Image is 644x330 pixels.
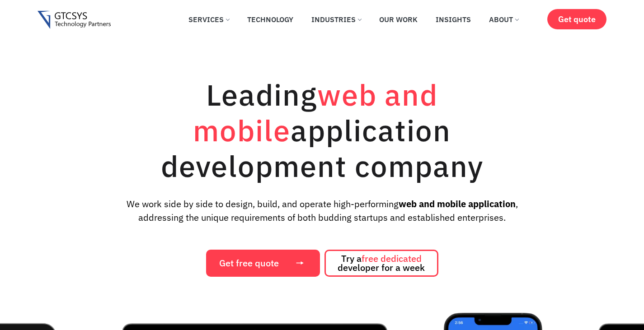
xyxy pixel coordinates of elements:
[547,9,606,29] a: Get quote
[305,9,368,29] a: Industries
[38,11,111,29] img: Gtcsys logo
[219,259,279,268] span: Get free quote
[182,9,236,29] a: Services
[399,198,516,210] strong: web and mobile application
[372,9,424,29] a: Our Work
[338,254,425,272] span: Try a developer for a week
[362,252,422,265] span: free dedicated
[482,9,525,29] a: About
[111,197,532,224] p: We work side by side to design, build, and operate high-performing , addressing the unique requir...
[240,9,300,29] a: Technology
[429,9,478,29] a: Insights
[558,14,596,24] span: Get quote
[324,250,438,277] a: Try afree dedicated developer for a week
[206,250,320,277] a: Get free quote
[588,274,644,316] iframe: chat widget
[193,75,438,149] span: web and mobile
[119,77,526,184] h1: Leading application development company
